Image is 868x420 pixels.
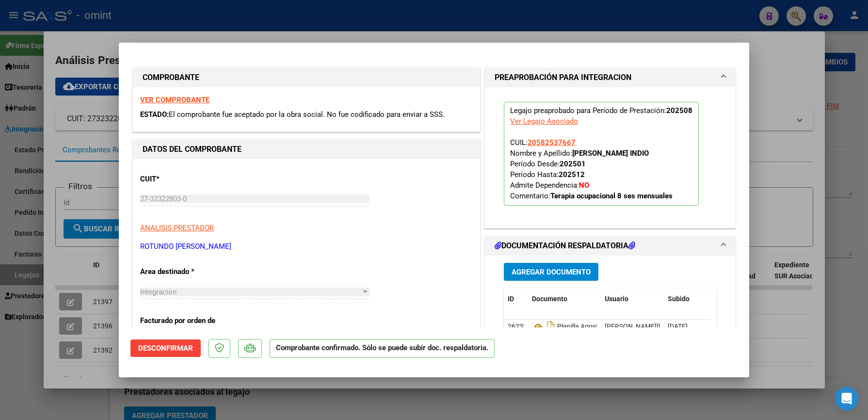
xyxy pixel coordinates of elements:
p: Facturado por orden de [140,315,240,326]
h1: DOCUMENTACIÓN RESPALDATORIA [495,240,635,252]
span: Planilla Agosto [532,323,602,331]
strong: 202512 [559,170,585,179]
span: [DATE] [668,323,688,330]
i: Descargar documento [545,319,557,334]
span: CUIL: Nombre y Apellido: Período Desde: Período Hasta: Admite Dependencia: [510,138,673,200]
div: Ver Legajo Asociado [510,116,578,127]
mat-expansion-panel-header: PREAPROBACIÓN PARA INTEGRACION [485,68,735,87]
span: 20582537667 [528,138,576,147]
strong: DATOS DEL COMPROBANTE [143,145,241,154]
p: Comprobante confirmado. Sólo se puede subir doc. respaldatoria. [270,339,495,358]
span: Integración [140,288,177,296]
span: El comprobante fue aceptado por la obra social. No fue codificado para enviar a SSS. [169,110,445,119]
span: Subido [668,295,690,303]
datatable-header-cell: Subido [664,289,712,309]
datatable-header-cell: ID [504,289,528,309]
h1: PREAPROBACIÓN PARA INTEGRACION [495,72,631,83]
span: ANALISIS PRESTADOR [140,224,214,232]
strong: NO [579,181,589,190]
div: PREAPROBACIÓN PARA INTEGRACION [485,87,735,228]
a: VER COMPROBANTE [140,96,209,104]
span: Desconfirmar [138,344,193,353]
div: Open Intercom Messenger [835,387,858,410]
p: Area destinado * [140,266,240,277]
span: Comentario: [510,192,673,200]
span: Usuario [605,295,628,303]
strong: [PERSON_NAME] INDIO [572,149,649,158]
strong: COMPROBANTE [143,73,199,82]
strong: 202508 [666,106,692,115]
button: Desconfirmar [130,339,201,357]
datatable-header-cell: Documento [528,289,601,309]
span: Documento [532,295,567,303]
strong: 202501 [560,160,586,168]
p: Legajo preaprobado para Período de Prestación: [504,102,699,206]
p: ROTUNDO [PERSON_NAME] [140,241,473,252]
strong: Terapia ocupacional 8 ses mensuales [550,192,673,200]
span: 26232 [508,323,527,330]
p: CUIT [140,174,240,185]
button: Agregar Documento [504,263,598,281]
span: Agregar Documento [512,268,591,276]
mat-expansion-panel-header: DOCUMENTACIÓN RESPALDATORIA [485,236,735,256]
span: ID [508,295,514,303]
span: ESTADO: [140,110,169,119]
datatable-header-cell: Usuario [601,289,664,309]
